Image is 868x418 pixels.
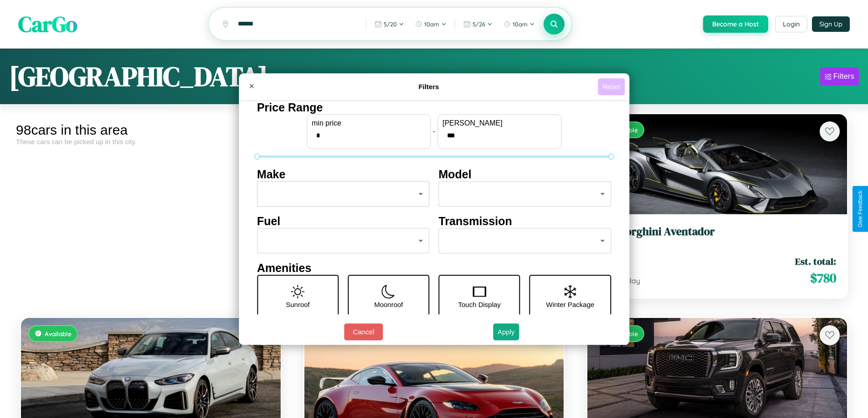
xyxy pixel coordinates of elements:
[493,323,519,340] button: Apply
[344,323,383,340] button: Cancel
[810,269,836,287] span: $ 780
[18,9,77,39] span: CarGo
[459,17,497,31] button: 5/26
[598,225,836,238] h3: Lamborghini Aventador
[703,15,768,33] button: Become a Host
[598,78,625,95] button: Reset
[16,122,286,138] div: 98 cars in this area
[433,125,435,137] p: -
[411,17,451,31] button: 10am
[312,119,426,127] label: min price
[260,83,598,91] h4: Filters
[812,16,850,32] button: Sign Up
[833,72,854,81] div: Filters
[370,17,409,31] button: 5/20
[257,215,430,228] h4: Fuel
[424,20,439,28] span: 10am
[16,138,286,146] div: These cars can be picked up in this city.
[857,191,863,227] div: Give Feedback
[473,20,485,28] span: 5 / 26
[257,262,611,275] h4: Amenities
[286,298,310,311] p: Sunroof
[621,276,640,285] span: / day
[439,168,611,181] h4: Model
[257,101,611,114] h4: Price Range
[257,168,430,181] h4: Make
[513,20,528,28] span: 10am
[499,17,539,31] button: 10am
[374,298,403,311] p: Moonroof
[439,215,611,228] h4: Transmission
[795,255,836,268] span: Est. total:
[442,119,556,127] label: [PERSON_NAME]
[820,67,859,86] button: Filters
[458,298,500,311] p: Touch Display
[546,298,595,311] p: Winter Package
[598,225,836,247] a: Lamborghini Aventador2021
[45,330,72,337] span: Available
[775,16,807,32] button: Login
[384,20,397,28] span: 5 / 20
[9,58,268,95] h1: [GEOGRAPHIC_DATA]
